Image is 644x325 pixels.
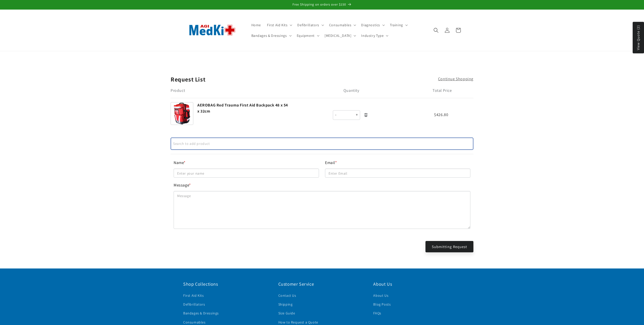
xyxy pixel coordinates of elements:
[387,20,410,30] summary: Training
[171,102,193,125] img: product image
[373,281,461,287] h2: About Us
[267,23,287,27] span: First Aid Kits
[171,75,205,83] p: Request List
[373,309,381,318] a: FAQs
[183,292,204,300] a: First Aid Kits
[5,3,639,7] p: Free Shipping on orders over $150
[278,300,293,309] a: Shipping
[297,33,315,38] span: Equipment
[321,30,358,41] summary: [MEDICAL_DATA]
[390,23,403,27] span: Training
[633,22,644,53] button: View Quote (2)
[358,20,387,30] summary: Diagnostics
[264,20,294,30] summary: First Aid Kits
[292,87,411,94] p: Quantity
[373,292,388,300] a: About Us
[333,111,339,119] div: -
[358,30,390,41] summary: Industry Type
[431,25,442,36] summary: Search
[173,140,210,147] span: Search to add product
[425,241,473,252] button: Submitting Request
[171,87,292,98] th: Product
[294,30,321,41] summary: Equipment
[411,87,473,98] th: Total Price
[326,20,358,30] summary: Consumables
[373,300,391,309] a: Blog Posts
[297,23,319,27] span: Defibrillators
[329,23,352,27] span: Consumables
[183,16,241,44] img: AGI MedKit
[171,182,194,189] label: Message
[322,159,340,167] label: Email
[278,292,296,300] a: Contact Us
[171,159,189,167] label: Name
[278,309,295,318] a: Size Guide
[294,20,326,30] summary: Defibrillators
[248,30,294,41] summary: Bandages & Dressings
[251,33,287,38] span: Bandages & Dressings
[278,281,366,287] h2: Customer Service
[361,23,380,27] span: Diagnostics
[411,111,471,119] div: $426.80
[248,20,264,30] a: Home
[197,102,290,114] a: AEROBAG Red Trauma First Aid Backpack 48 x 54 x 32cm
[183,300,205,309] a: Defibrillators
[354,111,360,119] div: +
[438,75,473,83] a: Continue Shopping
[183,281,271,287] h2: Shop Collections
[361,33,384,38] span: Industry Type
[251,23,261,27] span: Home
[183,309,219,318] a: Bandages & Dressings
[325,33,351,38] span: [MEDICAL_DATA]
